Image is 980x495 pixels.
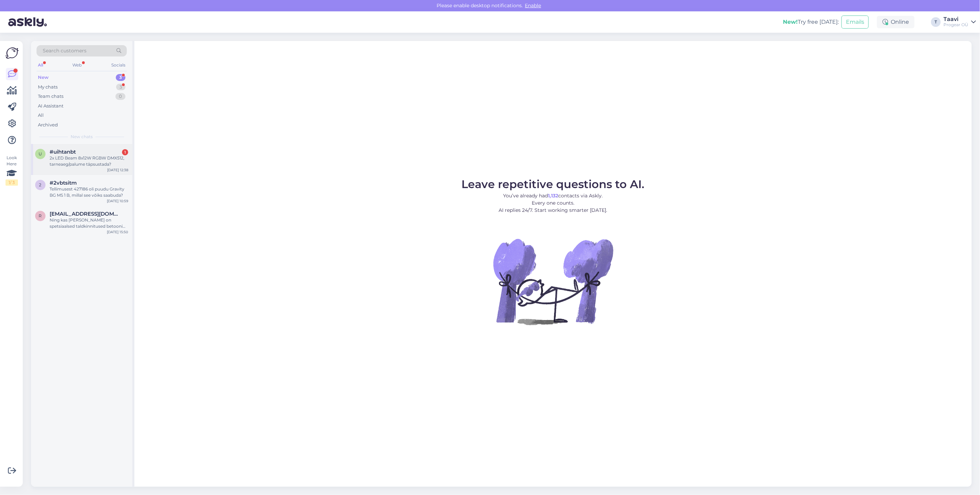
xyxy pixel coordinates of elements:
div: 1 [122,149,128,155]
div: 2x LED Beam 8x12W RGBW DMX512, tarneaeg/palume täpsustada? [50,155,128,167]
div: [DATE] 12:38 [107,167,128,173]
div: Tellimusest 427186 oli puudu Gravity BG MS 1 B, millal see võiks saabuda? [50,186,128,198]
span: #uihtanbt [50,149,76,155]
div: Try free [DATE]: [783,18,839,26]
span: Enable [523,2,543,9]
span: Search customers [43,47,86,54]
div: Look Here [6,155,18,186]
div: Web [71,61,83,70]
img: Askly Logo [6,47,19,60]
div: 3 [116,74,125,81]
p: You’ve already had contacts via Askly. Every one counts. AI replies 24/7. Start working smarter [... [462,192,645,214]
div: Socials [110,61,127,70]
span: u [39,151,42,156]
div: T [931,17,941,27]
div: AI Assistant [38,103,63,110]
div: 1 / 3 [6,179,18,186]
img: No Chat active [491,219,615,343]
span: r [39,213,42,218]
span: New chats [71,134,93,140]
div: New [38,74,49,81]
span: Leave repetitive questions to AI. [462,177,645,191]
div: My chats [38,84,58,91]
button: Emails [841,16,869,29]
div: Archived [38,122,58,128]
div: Ning kas [PERSON_NAME] on spetsiaalsed taldkinnitused betooni jaoks? [50,217,128,229]
div: Online [877,16,915,28]
span: reivohan@gmail.com [50,211,121,217]
div: 0 [115,93,125,100]
div: Taavi [943,17,968,22]
div: [DATE] 10:59 [107,198,128,204]
div: Team chats [38,93,63,100]
div: All [37,61,44,70]
span: #2vbtsitm [50,180,77,186]
span: 2 [39,182,42,187]
a: TaaviProgear OÜ [943,17,976,28]
div: 3 [116,84,125,91]
b: New! [783,19,798,25]
div: All [38,112,44,119]
b: 1,132 [548,193,559,199]
div: Progear OÜ [943,22,968,28]
div: [DATE] 15:50 [107,229,128,235]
